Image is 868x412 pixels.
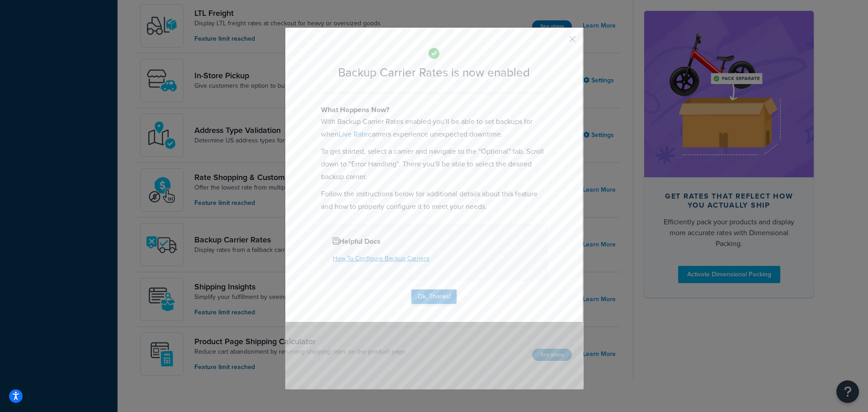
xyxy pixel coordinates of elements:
[321,104,547,115] h4: What Happens Now?
[411,289,457,304] button: Ok, Thanks!
[321,66,547,79] h2: Backup Carrier Rates is now enabled
[333,254,429,263] a: How To Configure Backup Carriers
[321,188,547,213] p: Follow the instructions below for additional details about this feature and how to properly confi...
[321,115,547,141] p: With Backup Carrier Rates enabled you'll be able to set backups for when carriers experience unex...
[333,236,535,247] h4: Helpful Docs
[321,145,547,183] p: To get started, select a carrier and navigate to the “Optional” tab. Scroll down to “Error Handli...
[339,129,368,139] a: Live Rate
